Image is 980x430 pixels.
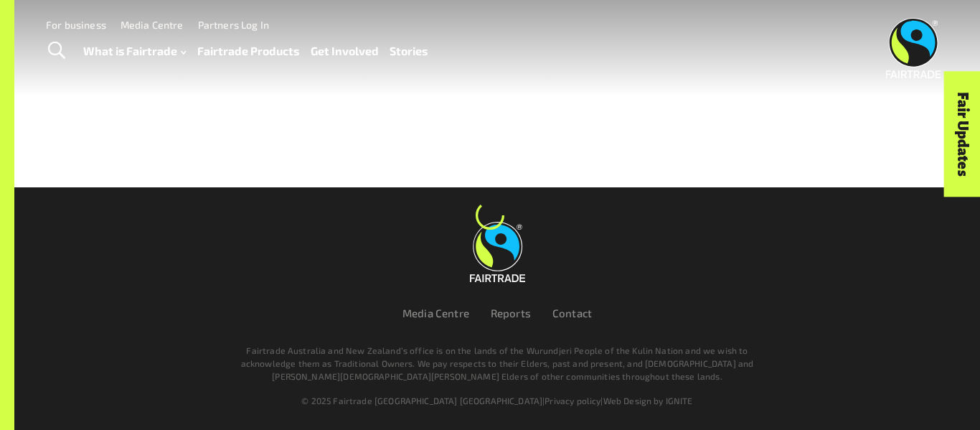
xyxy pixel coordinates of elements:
p: Fairtrade Australia and New Zealand’s office is on the lands of the Wurundjeri People of the Kuli... [237,344,757,383]
a: Reports [491,307,531,319]
a: Toggle Search [39,33,74,69]
a: Privacy policy [545,396,600,406]
a: Fairtrade Products [197,41,299,62]
a: Web Design by IGNITE [603,396,693,406]
img: Fairtrade Australia New Zealand logo [886,18,941,78]
a: Media Centre [121,19,184,31]
a: For business [46,19,106,31]
a: Get Involved [311,41,379,62]
a: Contact [552,307,592,319]
img: Fairtrade Australia New Zealand logo [470,222,525,282]
a: Media Centre [402,307,469,319]
a: Partners Log In [198,19,269,31]
div: | | [104,394,890,407]
a: Stories [390,41,428,62]
a: What is Fairtrade [83,41,186,62]
span: © 2025 Fairtrade [GEOGRAPHIC_DATA] [GEOGRAPHIC_DATA] [301,396,542,406]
